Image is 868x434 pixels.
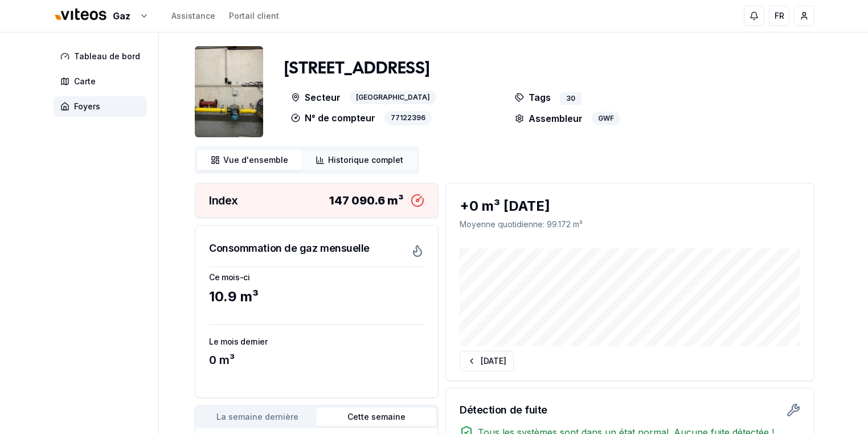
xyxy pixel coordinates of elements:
div: +0 m³ [DATE] [460,197,800,215]
h1: [STREET_ADDRESS] [284,59,429,79]
div: 0 m³ [209,352,424,368]
span: Carte [74,76,96,87]
h3: Ce mois-ci [209,272,424,283]
a: Foyers [54,96,152,117]
span: Tableau de bord [74,51,140,62]
div: 77122396 [384,111,432,125]
h3: Consommation de gaz mensuelle [209,240,370,256]
span: Historique complet [328,154,403,166]
div: 147 090.6 m³ [329,193,404,208]
img: Viteos - Gaz Logo [54,1,108,28]
a: Portail client [229,10,279,22]
button: [DATE] [460,351,514,371]
img: unit Image [195,46,263,137]
a: Assistance [171,10,215,22]
a: Historique complet [302,150,417,170]
button: La semaine dernière [198,408,317,426]
span: Foyers [74,101,100,112]
a: Tableau de bord [54,46,152,67]
p: N° de compteur [291,111,375,125]
p: Tags [515,91,551,105]
button: Gaz [54,4,149,28]
button: Cette semaine [317,408,436,426]
h3: Index [209,193,238,208]
div: GWF [592,112,620,125]
p: Moyenne quotidienne : 99.172 m³ [460,219,800,230]
span: Vue d'ensemble [223,154,288,166]
a: Carte [54,71,152,92]
h3: Le mois dernier [209,336,424,347]
div: 30 [560,92,582,105]
div: 10.9 m³ [209,288,424,306]
p: Secteur [291,91,341,105]
button: FR [769,6,789,26]
span: Gaz [113,9,130,23]
span: FR [775,10,784,22]
p: Assembleur [515,112,583,125]
div: [GEOGRAPHIC_DATA] [350,91,436,105]
h3: Détection de fuite [460,402,547,418]
a: Vue d'ensemble [197,150,302,170]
